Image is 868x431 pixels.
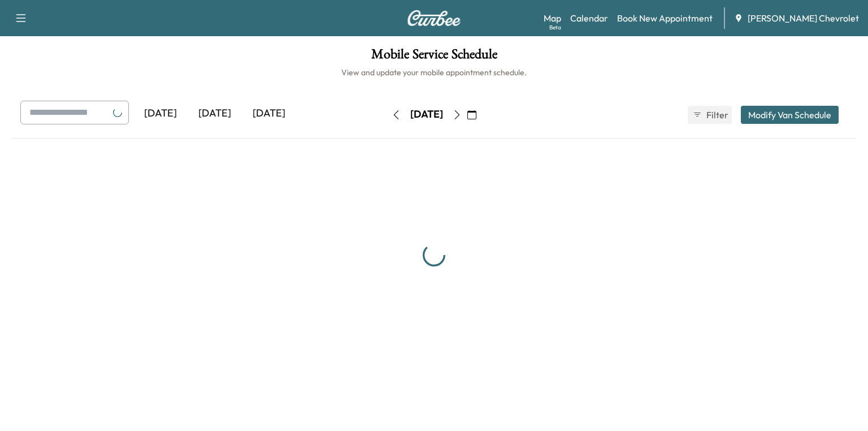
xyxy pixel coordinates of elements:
a: Calendar [570,11,608,25]
div: [DATE] [188,101,242,127]
button: Filter [688,106,732,124]
span: Filter [706,108,727,122]
div: [DATE] [242,101,296,127]
span: [PERSON_NAME] Chevrolet [748,11,859,25]
h1: Mobile Service Schedule [11,48,857,67]
button: Modify Van Schedule [741,106,839,124]
div: Beta [549,23,561,32]
img: Curbee Logo [407,10,461,26]
div: [DATE] [410,107,443,122]
a: MapBeta [544,11,561,25]
a: Book New Appointment [617,11,713,25]
div: [DATE] [133,101,188,127]
h6: View and update your mobile appointment schedule. [11,67,857,78]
